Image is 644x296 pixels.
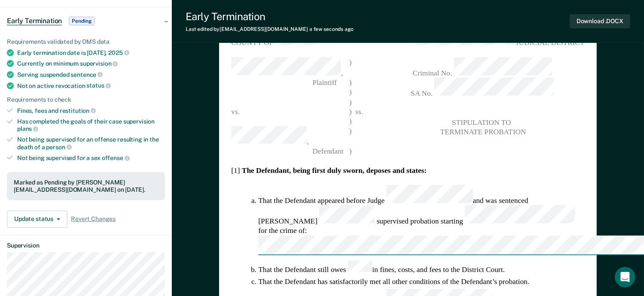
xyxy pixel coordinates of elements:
div: Fines, fees and [17,107,165,115]
span: Pending [69,17,95,25]
span: ) [349,78,352,88]
span: plans [17,125,38,132]
iframe: Intercom live chat [615,267,635,287]
li: That the Defendant still owes in fines, costs, and fees to the District Court. [258,260,584,274]
span: ) [349,57,352,78]
div: Early Termination [186,10,354,23]
span: sentence [71,71,103,78]
div: Early termination date is [DATE], [17,49,165,57]
span: , [231,126,349,146]
div: Requirements validated by OMS data [7,38,165,45]
span: ) [349,116,352,126]
span: 2025 [108,49,129,56]
span: status [87,82,111,89]
span: person [46,144,71,151]
div: Marked as Pending by [PERSON_NAME][EMAIL_ADDRESS][DOMAIN_NAME] on [DATE]. [14,179,158,193]
div: Not on active revocation [17,82,165,90]
span: Early Termination [7,17,62,25]
div: Requirements to check [7,96,165,103]
span: a few seconds ago [309,26,354,32]
pre: STIPULATION TO TERMINATE PROBATION [380,117,585,136]
div: Serving suspended [17,71,165,79]
div: Not being supervised for a sex [17,154,165,162]
span: supervision [80,60,118,67]
span: , [231,57,349,78]
button: Download .DOCX [570,14,630,28]
span: ) [349,87,352,97]
span: ss. [352,106,367,116]
span: offense [102,154,130,161]
div: Has completed the goals of their case supervision [17,118,165,133]
span: Revert Changes [71,215,116,223]
button: Update status [7,211,67,228]
li: That the Defendant has satisfactorily met all other conditions of the Defendant’s probation. [258,277,584,287]
span: vs. [231,107,240,115]
dt: Supervision [7,242,165,249]
strong: The Defendant, being first duly sworn, deposes and states: [242,166,427,175]
span: SA No. [380,78,585,98]
span: ) [349,146,352,156]
div: Not being supervised for an offense resulting in the death of a [17,136,165,151]
span: ) [349,126,352,146]
span: ) [349,106,352,116]
section: [1] [231,166,584,175]
li: That the Defendant appeared before Judge and was sentenced [PERSON_NAME] supervised probation sta... [258,185,584,258]
span: Defendant [231,147,343,155]
div: Last edited by [EMAIL_ADDRESS][DOMAIN_NAME] [186,26,354,32]
span: restitution [60,107,96,114]
div: Currently on minimum [17,60,165,67]
span: Plaintiff [231,78,337,86]
span: Criminal No. [380,57,585,78]
span: ) [349,97,352,107]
